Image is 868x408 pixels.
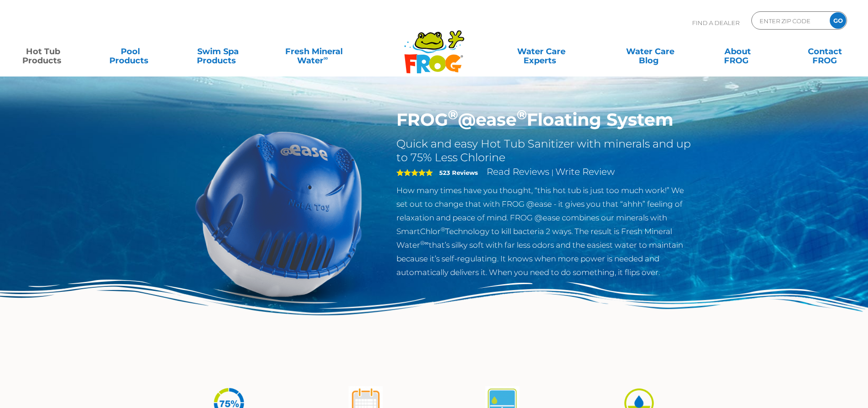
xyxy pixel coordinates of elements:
sup: ® [448,107,458,122]
a: PoolProducts [97,42,164,61]
p: Find A Dealer [692,11,740,34]
a: Read Reviews [487,166,550,177]
h2: Quick and easy Hot Tub Sanitizer with minerals and up to 75% Less Chlorine [396,137,694,164]
a: ContactFROG [791,42,859,61]
strong: 523 Reviews [439,169,478,176]
a: AboutFROG [704,42,771,61]
sup: ∞ [324,54,328,61]
a: Swim SpaProducts [184,42,252,61]
sup: ® [517,107,527,122]
a: Fresh MineralWater∞ [271,42,356,61]
a: Hot TubProducts [9,42,77,61]
h1: FROG @ease Floating System [396,109,694,130]
input: GO [830,12,846,29]
img: Frog Products Logo [399,18,469,74]
sup: ®∞ [420,240,429,246]
a: Water CareExperts [486,42,596,61]
a: Write Review [555,166,615,177]
img: hot-tub-product-atease-system.png [175,109,383,318]
a: Water CareBlog [616,42,684,61]
sup: ® [441,226,445,233]
p: How many times have you thought, “this hot tub is just too much work!” We set out to change that ... [396,184,694,279]
span: | [551,168,554,177]
span: 5 [396,169,433,176]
